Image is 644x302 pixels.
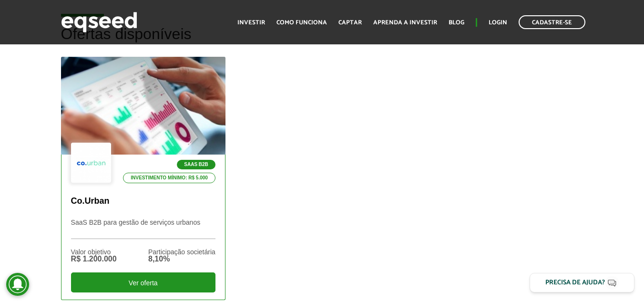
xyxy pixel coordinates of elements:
[338,20,362,26] a: Captar
[71,249,117,255] div: Valor objetivo
[276,20,327,26] a: Como funciona
[71,196,215,207] p: Co.Urban
[71,272,215,292] div: Ver oferta
[123,173,215,183] p: Investimento mínimo: R$ 5.000
[148,255,215,263] div: 8,10%
[489,20,507,26] a: Login
[148,249,215,255] div: Participação societária
[449,20,464,26] a: Blog
[519,15,585,29] a: Cadastre-se
[61,57,225,300] a: SaaS B2B Investimento mínimo: R$ 5.000 Co.Urban SaaS B2B para gestão de serviços urbanos Valor ob...
[373,20,437,26] a: Aprenda a investir
[177,160,215,169] p: SaaS B2B
[61,10,137,35] img: EqSeed
[71,219,215,239] p: SaaS B2B para gestão de serviços urbanos
[237,20,265,26] a: Investir
[71,255,117,263] div: R$ 1.200.000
